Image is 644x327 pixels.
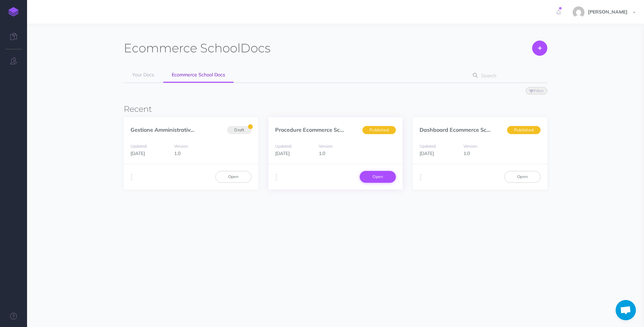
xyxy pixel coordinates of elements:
[420,144,436,149] small: Updated:
[215,171,252,182] a: Open
[420,150,434,156] span: [DATE]
[526,87,547,95] button: Filter
[275,150,290,156] span: [DATE]
[124,68,163,82] a: Your Docs
[479,70,537,82] input: Search
[130,144,147,149] small: Updated:
[132,72,154,78] span: Your Docs
[131,173,133,182] i: More actions
[130,126,194,133] a: Gestione Amministrativ...
[463,144,478,149] small: Version:
[573,6,585,18] img: b1eb4d8dcdfd9a3639e0a52054f32c10.jpg
[275,144,292,149] small: Updated:
[130,150,145,156] span: [DATE]
[420,173,422,182] i: More actions
[319,150,325,156] span: 1.0
[275,126,344,133] a: Procedure Ecommerce Sc...
[463,150,470,156] span: 1.0
[585,9,631,15] span: [PERSON_NAME]
[360,171,396,182] a: Open
[504,171,541,182] a: Open
[124,105,547,114] h3: Recent
[420,126,491,133] a: Dashboard Ecommerce Sc...
[616,300,636,320] div: Aprire la chat
[124,41,270,56] h1: Docs
[124,41,240,55] span: Ecommerce School
[276,173,277,182] i: More actions
[172,72,225,78] span: Ecommerce School Docs
[163,68,234,83] a: Ecommerce School Docs
[319,144,333,149] small: Version:
[8,7,19,17] img: logo-mark.svg
[174,150,181,156] span: 1.0
[174,144,189,149] small: Version:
